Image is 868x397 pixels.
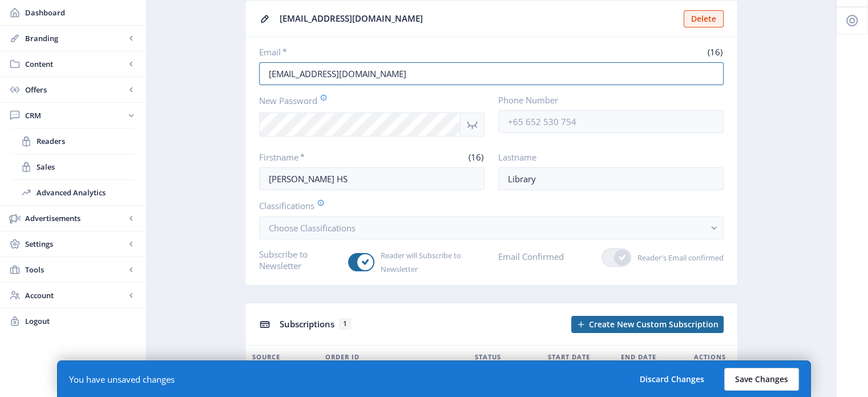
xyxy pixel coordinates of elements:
span: Create New Custom Subscription [589,320,718,329]
span: Readers [37,135,135,147]
span: Choose Classifications [269,222,356,234]
span: Advertisements [25,212,126,224]
input: Enter reader’s firstname [259,167,485,190]
span: Account [25,290,126,301]
nb-icon: Show password [461,113,485,137]
input: Enter reader’s email [259,62,724,85]
button: Choose Classifications [259,216,724,239]
button: Discard Changes [629,368,715,391]
span: Start Date [548,350,590,364]
a: Advanced Analytics [11,180,135,205]
span: Dashboard [25,7,137,18]
a: Readers [11,129,135,154]
div: [EMAIL_ADDRESS][DOMAIN_NAME] [280,10,677,27]
label: Classifications [259,199,714,212]
input: Enter reader’s lastname [498,167,724,190]
label: Email [259,46,487,58]
input: +65 652 530 754 [498,110,724,133]
span: Advanced Analytics [37,187,135,198]
span: 1 [339,318,351,330]
span: CRM [25,110,126,121]
label: Subscribe to Newsletter [259,248,340,271]
span: Actions [694,350,726,364]
span: Reader will Subscribe to Newsletter [374,248,485,276]
span: Order ID [325,350,360,364]
div: You have unsaved changes [69,374,175,385]
span: (16) [706,46,724,58]
label: Lastname [498,151,714,163]
span: Offers [25,84,126,95]
span: Content [25,58,126,70]
span: Subscriptions [280,318,334,330]
span: Logout [25,315,137,327]
label: Phone Number [498,94,714,106]
a: Sales [11,154,135,179]
span: Sales [37,161,135,173]
span: End Date [621,350,656,364]
span: Status [475,350,501,364]
a: New page [564,316,724,333]
button: Save Changes [724,368,799,391]
label: New Password [259,94,475,107]
button: Create New Custom Subscription [571,316,724,333]
span: Reader's Email confirmed [631,251,724,264]
span: (16) [467,151,485,163]
span: Source [252,350,280,364]
label: Firstname [259,151,368,163]
button: Delete [684,10,724,27]
span: Tools [25,264,126,275]
span: Settings [25,238,126,250]
span: Branding [25,33,126,44]
label: Email Confirmed [498,248,564,264]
